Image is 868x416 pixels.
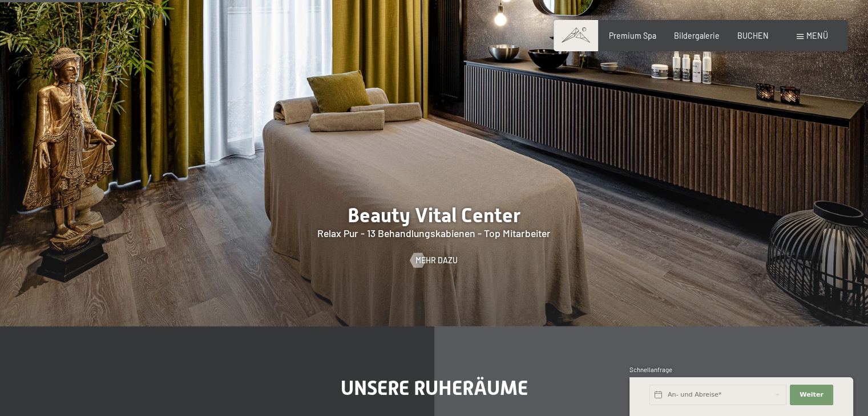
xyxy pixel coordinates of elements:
button: Weiter [790,385,833,405]
span: Weiter [800,390,823,399]
a: Premium Spa [609,31,656,40]
span: Unsere Ruheräume [341,376,528,399]
a: BUCHEN [737,31,769,40]
span: Schnellanfrage [629,366,672,373]
a: Mehr dazu [410,255,458,266]
a: Bildergalerie [674,31,720,40]
span: Mehr dazu [415,255,458,266]
span: Menü [806,31,828,40]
